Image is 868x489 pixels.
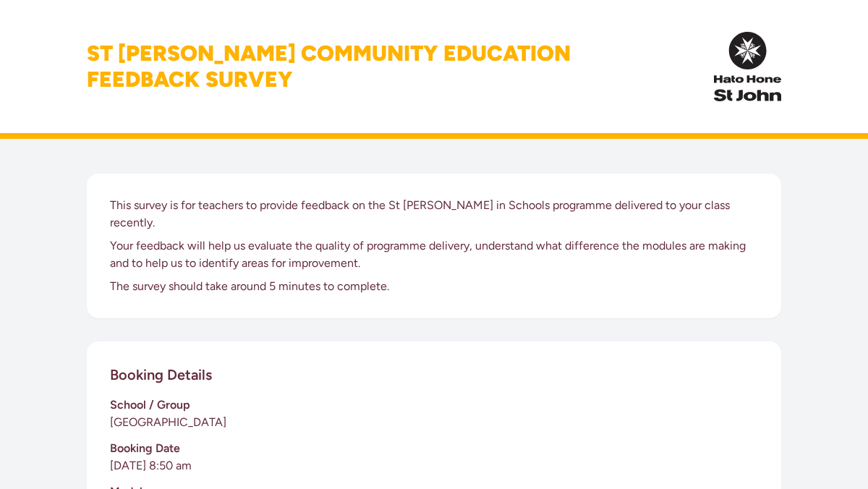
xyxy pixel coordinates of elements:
h3: School / Group [110,396,758,414]
p: Your feedback will help us evaluate the quality of programme delivery, understand what difference... [110,237,758,272]
h2: Booking Details [110,365,212,385]
p: This survey is for teachers to provide feedback on the St [PERSON_NAME] in Schools programme deli... [110,197,758,231]
p: [GEOGRAPHIC_DATA] [110,414,758,431]
p: [DATE] 8:50 am [110,457,758,475]
p: The survey should take around 5 minutes to complete. [110,278,758,295]
h3: Booking Date [110,440,758,457]
h1: St [PERSON_NAME] Community Education Feedback Survey [87,41,571,93]
img: InPulse [714,32,781,101]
